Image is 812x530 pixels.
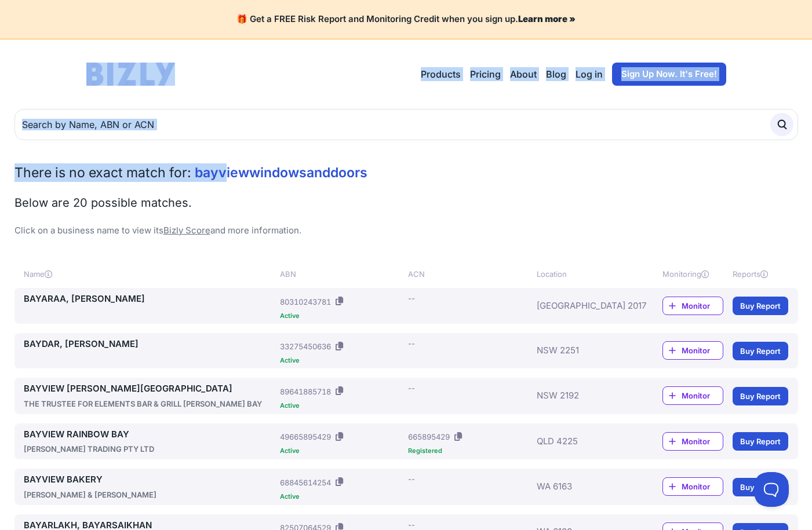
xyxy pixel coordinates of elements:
span: Below are 20 possible matches. [14,196,192,210]
div: 80310243781 [280,296,331,308]
div: Active [280,494,403,500]
div: Active [280,448,403,454]
div: WA 6163 [537,473,628,500]
a: Buy Report [733,387,788,405]
div: Reports [733,268,788,280]
p: Click on a business name to view its and more information. [14,224,798,237]
div: THE TRUSTEE FOR ELEMENTS BAR & GRILL [PERSON_NAME] BAY [24,398,276,410]
span: bayviewwindowsanddoors [195,165,367,181]
a: Buy Report [733,432,788,451]
a: Blog [546,67,566,81]
div: 89641885718 [280,386,331,397]
a: Log in [576,67,603,81]
a: Pricing [470,67,501,81]
a: BAYARAA, [PERSON_NAME] [24,293,276,306]
a: Buy Report [733,342,788,360]
a: Monitor [662,432,723,451]
a: BAYVIEW [PERSON_NAME][GEOGRAPHIC_DATA] [24,382,276,396]
div: Active [280,357,403,364]
a: Monitor [662,386,723,405]
div: -- [408,382,415,394]
div: Monitoring [662,268,723,280]
a: Buy Report [733,297,788,315]
div: Registered [408,448,531,454]
div: Name [24,268,276,280]
div: NSW 2192 [537,382,628,410]
button: Products [421,67,461,81]
div: NSW 2251 [537,338,628,364]
div: -- [408,473,415,485]
a: BAYVIEW BAKERY [24,473,276,487]
div: -- [408,338,415,349]
span: Monitor [682,481,723,492]
div: [PERSON_NAME] TRADING PTY LTD [24,443,276,455]
div: -- [408,293,415,304]
input: Search by Name, ABN or ACN [14,109,798,140]
span: Monitor [682,300,723,312]
div: [PERSON_NAME] & [PERSON_NAME] [24,489,276,500]
a: Monitor [662,341,723,360]
a: BAYDAR, [PERSON_NAME] [24,338,276,351]
a: Learn more » [518,13,576,24]
span: Monitor [682,345,723,356]
span: Monitor [682,436,723,447]
h4: 🎁 Get a FREE Risk Report and Monitoring Credit when you sign up. [14,14,798,25]
iframe: Toggle Customer Support [754,472,789,507]
a: Sign Up Now. It's Free! [612,63,726,86]
div: Active [280,403,403,409]
a: Monitor [662,477,723,496]
div: Active [280,313,403,319]
div: 68845614254 [280,477,331,488]
a: Monitor [662,297,723,315]
div: ACN [408,268,531,280]
a: Bizly Score [163,225,210,236]
div: QLD 4225 [537,428,628,455]
div: [GEOGRAPHIC_DATA] 2017 [537,293,628,319]
span: There is no exact match for: [14,165,191,181]
div: 665895429 [408,431,450,443]
a: About [510,67,537,81]
span: Monitor [682,390,723,401]
div: 33275450636 [280,341,331,352]
div: ABN [280,268,403,280]
div: 49665895429 [280,431,331,443]
a: BAYVIEW RAINBOW BAY [24,428,276,441]
div: Location [537,268,628,280]
a: Buy Report [733,478,788,496]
